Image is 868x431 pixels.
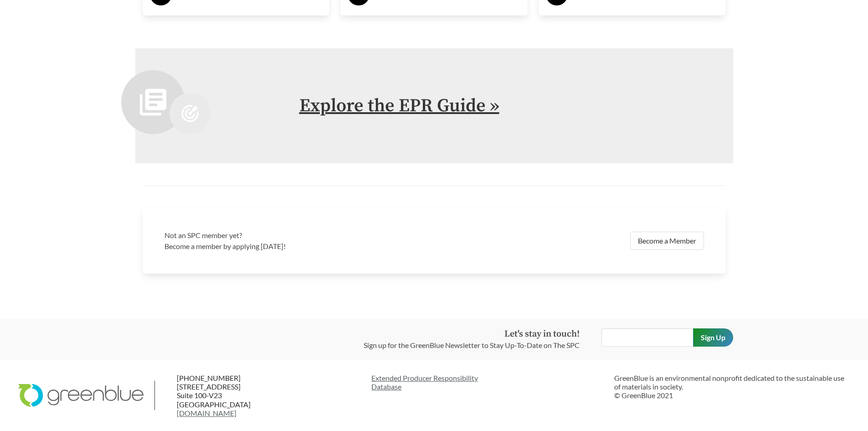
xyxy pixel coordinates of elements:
[693,328,733,347] input: Sign Up
[177,374,287,417] p: [PHONE_NUMBER] [STREET_ADDRESS] Suite 100-V23 [GEOGRAPHIC_DATA]
[371,374,607,391] a: Extended Producer ResponsibilityDatabase
[504,328,580,340] strong: Let's stay in touch!
[164,241,429,252] p: Become a member by applying [DATE]!
[630,232,704,250] a: Become a Member
[299,94,499,117] a: Explore the EPR Guide »
[177,409,236,417] a: [DOMAIN_NAME]
[614,374,850,400] p: GreenBlue is an environmental nonprofit dedicated to the sustainable use of materials in society....
[364,340,580,351] p: Sign up for the GreenBlue Newsletter to Stay Up-To-Date on The SPC
[164,230,429,241] h3: Not an SPC member yet?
